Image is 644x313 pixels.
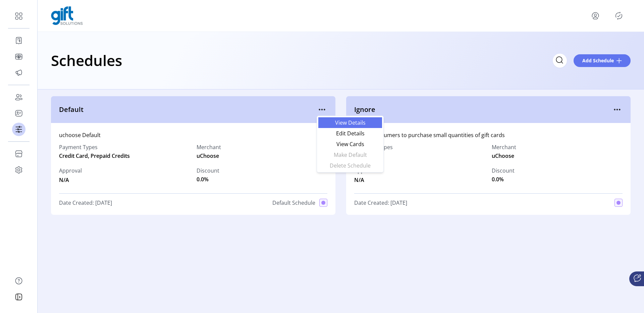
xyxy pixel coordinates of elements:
[612,104,623,115] button: menu
[322,141,378,147] span: View Cards
[317,104,327,115] button: menu
[318,117,382,128] li: View Details
[574,54,631,67] button: Add Schedule
[59,131,327,139] div: uchoose Default
[354,175,377,184] span: N/A
[354,105,612,115] span: Ignore
[354,199,407,207] span: Date Created: [DATE]
[322,120,378,125] span: View Details
[492,152,514,160] span: uChoose
[59,199,112,207] span: Date Created: [DATE]
[492,143,516,151] label: Merchant
[59,105,317,115] span: Default
[553,54,567,68] input: Search
[318,139,382,149] li: View Cards
[59,167,82,175] span: Approval
[51,6,83,25] img: logo
[318,128,382,139] li: Edit Details
[197,143,221,151] label: Merchant
[492,175,504,183] span: 0.0%
[590,10,601,21] button: menu
[492,167,515,175] label: Discount
[272,199,315,207] span: Default Schedule
[197,175,209,183] span: 0.0%
[582,57,614,64] span: Add Schedule
[613,10,624,21] button: Publisher Panel
[197,167,219,175] label: Discount
[197,152,219,160] span: uChoose
[322,131,378,136] span: Edit Details
[59,152,190,160] span: Credit Card, Prepaid Credits
[354,131,623,139] div: Allows consumers to purchase small quantities of gift cards
[59,175,82,184] span: N/A
[51,49,122,72] h1: Schedules
[59,143,190,151] label: Payment Types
